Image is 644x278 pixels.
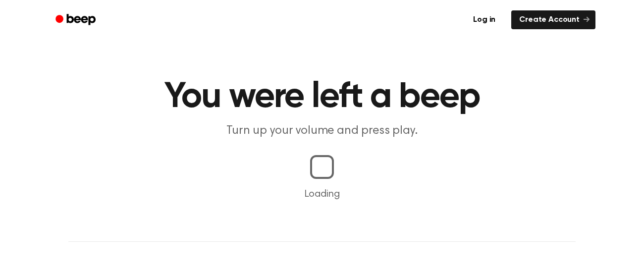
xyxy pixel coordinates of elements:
p: Turn up your volume and press play. [132,123,512,139]
a: Log in [463,8,505,31]
h1: You were left a beep [68,79,576,115]
a: Create Account [511,10,595,29]
p: Loading [12,187,632,202]
a: Beep [49,10,105,30]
